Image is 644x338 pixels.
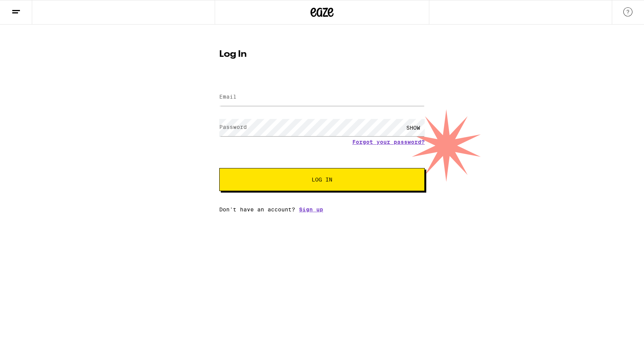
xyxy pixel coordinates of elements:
[312,177,332,182] span: Log In
[219,50,425,59] h1: Log In
[299,206,323,213] a: Sign up
[219,206,425,213] div: Don't have an account?
[219,124,247,130] label: Password
[219,89,425,106] input: Email
[219,94,237,100] label: Email
[219,168,425,191] button: Log In
[352,139,425,145] a: Forgot your password?
[402,119,425,136] div: SHOW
